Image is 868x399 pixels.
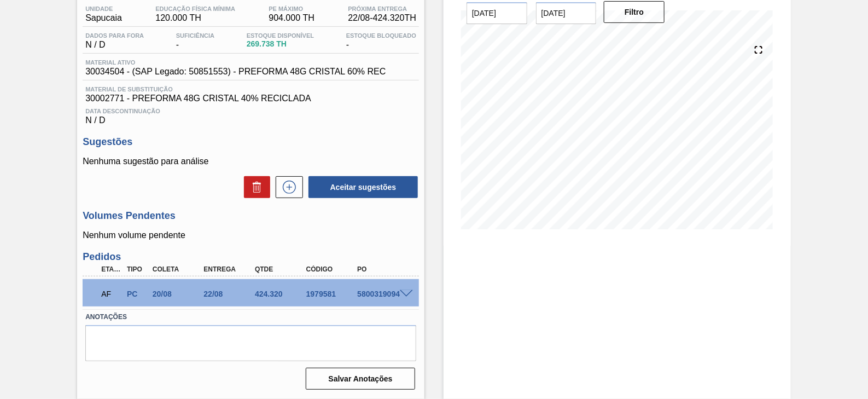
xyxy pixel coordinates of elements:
[190,13,201,22] font: TH
[203,265,236,273] font: Entrega
[153,290,172,298] font: 20/08
[85,13,122,22] font: Sapucaia
[201,290,257,298] div: 22/08/2025
[329,374,393,383] font: Salvar Anotações
[83,230,185,240] font: Nenhum volume pendente
[85,67,386,76] font: 30034504 - (SAP Legado: 50851553) - PREFORMA 48G CRISTAL 60% REC
[124,290,150,298] div: Pedido de Compra
[247,39,287,48] font: 269.738 TH
[85,32,144,39] font: Dados para fora
[252,290,308,298] div: 424.320
[85,59,135,66] font: Material ativo
[625,8,644,16] font: Filtro
[155,13,187,22] font: 120.000
[370,13,372,22] font: -
[269,13,300,22] font: 904.000
[255,265,273,273] font: Qtde
[346,32,416,39] font: Estoque Bloqueado
[357,265,366,273] font: PO
[85,40,105,49] font: N / D
[348,5,407,12] font: Próxima Entrega
[604,1,665,23] button: Filtro
[357,290,400,298] font: 5800319094
[373,13,405,22] font: 424.320
[85,94,311,103] font: 30002771 - PREFORMA 48G CRISTAL 40% RECICLADA
[306,290,336,298] font: 1979581
[127,290,137,298] font: PC
[176,40,179,49] font: -
[83,210,176,221] font: Volumes Pendentes
[247,40,314,48] span: 269.738 TH
[98,282,124,306] div: Aguardando Faturamento
[85,108,160,114] font: Data Descontinuação
[83,157,208,166] font: Nenhuma sugestão para análise
[153,265,179,273] font: Coleta
[303,13,314,22] font: TH
[255,290,283,298] font: 424.320
[101,265,123,273] font: Etapa
[270,176,303,198] div: Nova sugestão
[85,115,105,125] font: N / D
[127,265,142,273] font: Tipo
[101,290,111,298] font: AF
[247,32,314,39] font: Estoque disponível
[330,183,397,192] font: Aceitar sugestões
[85,86,173,92] font: Material de Substituição
[83,136,132,147] font: Sugestões
[303,175,419,199] div: Aceitar sugestões
[405,13,416,22] font: TH
[203,290,223,298] font: 22/08
[354,290,411,298] div: 5800319094
[269,5,303,12] font: PE MÁXIMO
[308,176,418,198] button: Aceitar sugestões
[150,290,206,298] div: 20/08/2025
[536,2,597,24] input: dd/mm/aaaa
[83,251,121,262] font: Pedidos
[306,265,333,273] font: Código
[346,40,349,49] font: -
[85,5,113,12] font: Unidade
[306,368,415,390] button: Salvar Anotações
[155,5,235,12] font: Educação Física Mínima
[238,176,270,198] div: Excluir sugestões
[176,32,214,39] font: Suficiência
[348,13,370,22] font: 22/08
[85,313,127,321] font: Anotações
[467,2,527,24] input: dd/mm/aaaa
